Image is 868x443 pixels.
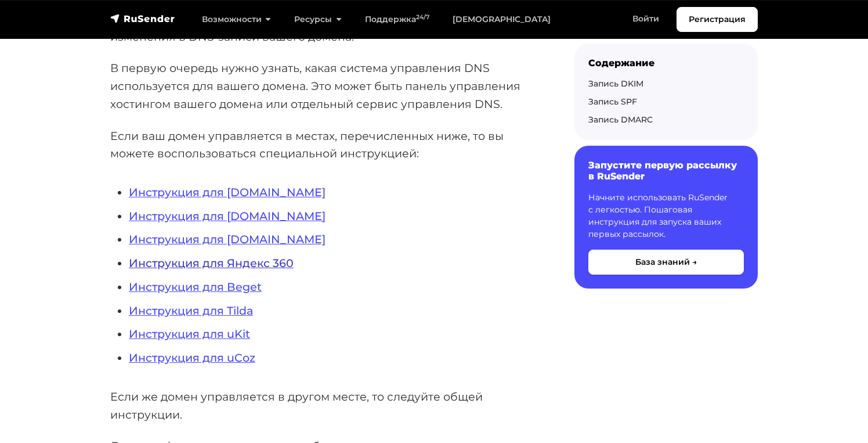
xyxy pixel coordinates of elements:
a: Инструкция для [DOMAIN_NAME] [129,209,325,223]
img: RuSender [110,13,175,24]
a: Поддержка24/7 [353,8,441,31]
p: Если же домен управляется в другом месте, то следуйте общей инструкции. [110,388,537,423]
a: Инструкция для uCoz [129,351,255,365]
a: Инструкция для Beget [129,280,262,294]
p: Начните использовать RuSender с легкостью. Пошаговая инструкция для запуска ваших первых рассылок. [588,192,744,240]
a: Регистрация [677,7,758,32]
a: Ресурсы [283,8,353,31]
a: Инструкция для [DOMAIN_NAME] [129,185,325,199]
a: Запустите первую рассылку в RuSender Начните использовать RuSender с легкостью. Пошаговая инструк... [574,146,758,288]
a: Войти [621,7,671,31]
a: Запись DKIM [588,78,643,89]
a: Запись SPF [588,96,637,107]
p: Если ваш домен управляется в местах, перечисленных ниже, то вы можете воспользоваться специальной... [110,127,537,163]
a: Запись DMARC [588,114,653,125]
a: Инструкция для uKit [129,327,250,341]
h6: Запустите первую рассылку в RuSender [588,160,744,182]
a: Инструкция для [DOMAIN_NAME] [129,232,325,246]
a: [DEMOGRAPHIC_DATA] [441,8,562,31]
div: Содержание [588,57,744,69]
a: Инструкция для Яндекс 360 [129,256,294,270]
p: В первую очередь нужно узнать, какая система управления DNS используется для вашего домена. Это м... [110,59,537,113]
sup: 24/7 [416,13,429,21]
a: Инструкция для Tilda [129,304,253,318]
button: База знаний → [588,250,744,275]
a: Возможности [190,8,283,31]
